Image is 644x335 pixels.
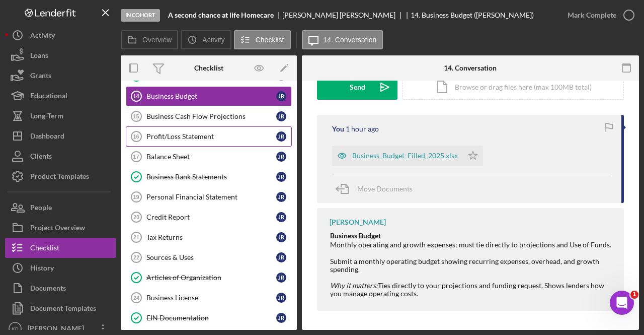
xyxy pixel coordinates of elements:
div: Loans [30,45,48,68]
button: Product Templates [5,166,116,186]
button: Long-Term [5,106,116,126]
button: Activity [5,25,116,45]
iframe: Intercom live chat [610,291,634,315]
div: People [30,197,52,220]
div: Tax Returns [146,233,276,241]
button: History [5,258,116,278]
b: A second chance at life Homecare [168,11,274,19]
tspan: 14 [133,93,139,99]
button: Project Overview [5,218,116,238]
div: Send [350,75,365,100]
button: Loans [5,45,116,65]
label: Checklist [256,36,284,44]
div: Project Overview [30,218,85,240]
a: People [5,197,116,218]
div: J R [276,212,286,222]
div: Personal Financial Statement [146,193,276,201]
div: Business Bank Statements [146,173,276,181]
a: 19Personal Financial StatementJR [126,187,292,207]
button: Activity [181,30,231,49]
em: Why it matters: [330,281,378,290]
div: Dashboard [30,126,64,149]
div: Checklist [30,238,59,260]
tspan: 15 [133,113,139,119]
div: J R [276,152,286,162]
div: Credit Report [146,213,276,221]
a: Document Templates [5,298,116,318]
div: Documents [30,278,66,301]
div: [PERSON_NAME] [330,218,386,226]
div: J R [276,273,286,283]
tspan: 22 [133,254,139,260]
button: Move Documents [332,176,423,202]
button: Grants [5,65,116,86]
button: Business_Budget_Filled_2025.xlsx [332,146,483,166]
button: Checklist [5,238,116,258]
tspan: 19 [133,194,139,200]
button: Dashboard [5,126,116,146]
div: Submit a monthly operating budget showing recurring expenses, overhead, and growth spending. [330,257,613,274]
div: J R [276,192,286,202]
span: Move Documents [357,184,413,193]
strong: Business Budget [330,231,381,240]
div: J R [276,91,286,101]
a: 24Business LicenseJR [126,288,292,308]
div: Mark Complete [568,5,616,25]
a: Business Bank StatementsJR [126,167,292,187]
div: EIN Documentation [146,314,276,322]
div: Educational [30,86,67,108]
a: 14Business BudgetJR [126,86,292,106]
button: Documents [5,278,116,298]
div: J R [276,111,286,121]
text: KD [12,326,18,331]
tspan: 20 [133,214,139,220]
div: You [332,125,344,133]
button: Overview [121,30,178,49]
div: Grants [30,65,51,88]
div: [PERSON_NAME] [PERSON_NAME] [282,11,404,19]
button: Mark Complete [557,5,639,25]
div: 14. Conversation [444,64,497,72]
div: Product Templates [30,166,89,189]
div: Long-Term [30,106,63,128]
div: Balance Sheet [146,153,276,161]
button: Educational [5,86,116,106]
label: 14. Conversation [324,36,377,44]
div: History [30,258,54,281]
div: J R [276,313,286,323]
a: Articles of OrganizationJR [126,267,292,288]
tspan: 24 [133,295,140,301]
tspan: 21 [133,234,139,240]
div: Checklist [194,64,223,72]
a: 20Credit ReportJR [126,207,292,227]
div: J R [276,293,286,303]
a: 15Business Cash Flow ProjectionsJR [126,106,292,126]
a: 21Tax ReturnsJR [126,227,292,247]
div: Sources & Uses [146,253,276,261]
div: Clients [30,146,52,169]
div: Articles of Organization [146,274,276,282]
button: Clients [5,146,116,166]
button: Send [317,75,397,100]
button: 14. Conversation [302,30,383,49]
tspan: 16 [133,133,139,140]
div: Profit/Loss Statement [146,132,276,141]
a: EIN DocumentationJR [126,308,292,328]
div: Activity [30,25,55,48]
div: Business Cash Flow Projections [146,112,276,120]
label: Activity [202,36,224,44]
div: J R [276,131,286,142]
button: Checklist [234,30,291,49]
a: 17Balance SheetJR [126,147,292,167]
div: Business License [146,294,276,302]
